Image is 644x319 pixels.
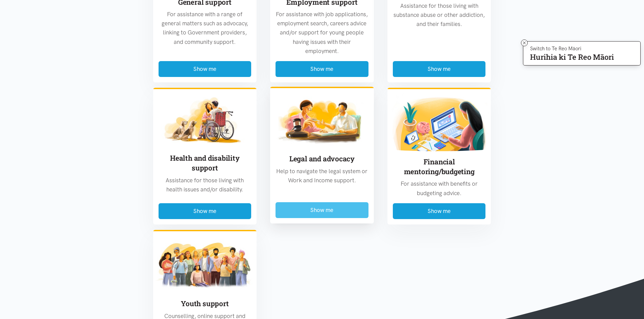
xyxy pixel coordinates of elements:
p: For assistance with a range of general matters such as advocacy, linking to Government providers,... [159,10,252,47]
p: Assistance for those living with health issues and/or disability. [159,176,252,194]
p: For assistance with job applications, employment search, careers advice and/or support for young ... [276,10,368,56]
button: Show me [276,202,368,218]
p: Help to navigate the legal system or Work and Income support. [276,167,368,185]
p: For assistance with benefits or budgeting advice. [393,179,486,197]
p: Hurihia ki Te Reo Māori [530,54,614,60]
p: Assistance for those living with substance abuse or other addiction, and their families. [393,1,486,29]
h3: Health and disability support [159,153,252,173]
h3: Youth support [159,299,252,309]
button: Show me [393,203,486,219]
button: Show me [159,61,252,77]
button: Show me [393,61,486,77]
p: Switch to Te Reo Māori [530,47,614,51]
button: Show me [276,61,368,77]
button: Show me [159,203,252,219]
h3: Legal and advocacy [276,154,368,164]
h3: Financial mentoring/budgeting [393,157,486,177]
